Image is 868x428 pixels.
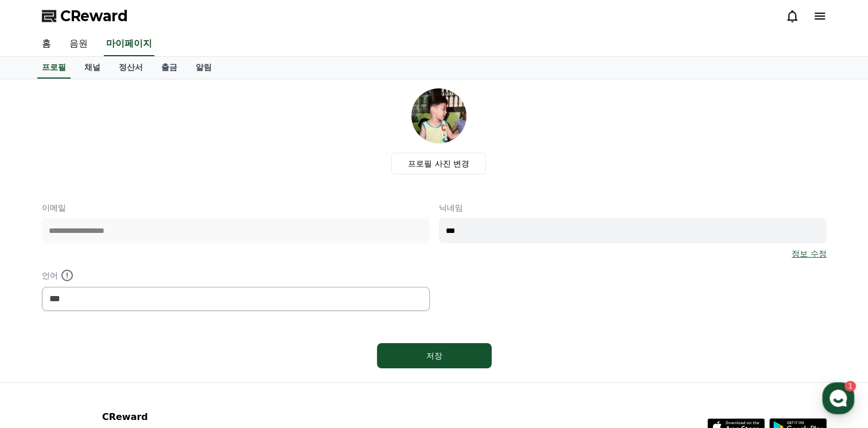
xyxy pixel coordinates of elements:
[391,153,486,174] label: 프로필 사진 변경
[110,57,152,79] a: 정산서
[102,410,242,424] p: CReward
[42,7,128,25] a: CReward
[60,32,97,56] a: 음원
[3,333,76,361] a: 홈
[792,248,826,259] a: 정보 수정
[439,202,827,213] p: 닉네임
[105,351,119,360] span: 대화
[33,32,60,56] a: 홈
[116,332,120,341] span: 1
[42,202,430,213] p: 이메일
[76,333,148,361] a: 1대화
[186,57,221,79] a: 알림
[400,350,469,361] div: 저장
[104,32,154,56] a: 마이페이지
[411,88,466,143] img: profile_image
[377,343,492,368] button: 저장
[36,350,43,359] span: 홈
[37,57,71,79] a: 프로필
[148,333,220,361] a: 설정
[60,7,128,25] span: CReward
[152,57,186,79] a: 출금
[75,57,110,79] a: 채널
[42,269,430,282] p: 언어
[177,350,191,359] span: 설정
